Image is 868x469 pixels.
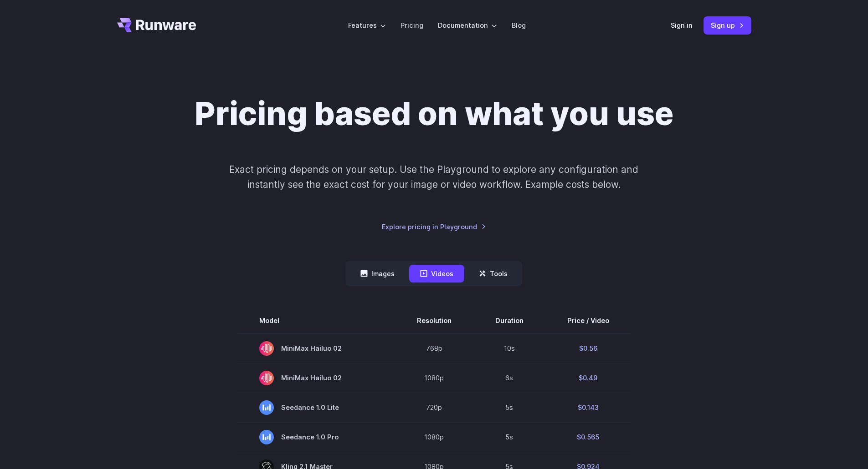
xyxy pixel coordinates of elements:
[349,265,406,282] button: Images
[259,341,373,356] span: MiniMax Hailuo 02
[473,333,545,363] td: 10s
[409,265,464,282] button: Videos
[671,20,693,30] a: Sign in
[259,371,373,385] span: MiniMax Hailuo 02
[382,222,486,232] a: Explore pricing in Playground
[473,393,545,422] td: 5s
[237,308,395,333] th: Model
[395,308,473,333] th: Resolution
[401,20,423,30] a: Pricing
[395,333,473,363] td: 768p
[545,308,631,333] th: Price / Video
[704,16,751,34] a: Sign up
[395,393,473,422] td: 720p
[512,20,526,30] a: Blog
[545,363,631,393] td: $0.49
[395,363,473,393] td: 1080p
[545,333,631,363] td: $0.56
[117,18,196,32] a: Go to /
[473,363,545,393] td: 6s
[259,430,373,444] span: Seedance 1.0 Pro
[545,422,631,452] td: $0.565
[468,265,519,282] button: Tools
[473,308,545,333] th: Duration
[473,422,545,452] td: 5s
[259,400,373,415] span: Seedance 1.0 Lite
[212,162,656,192] p: Exact pricing depends on your setup. Use the Playground to explore any configuration and instantl...
[395,422,473,452] td: 1080p
[545,393,631,422] td: $0.143
[195,95,673,133] h1: Pricing based on what you use
[348,20,386,30] label: Features
[438,20,497,30] label: Documentation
